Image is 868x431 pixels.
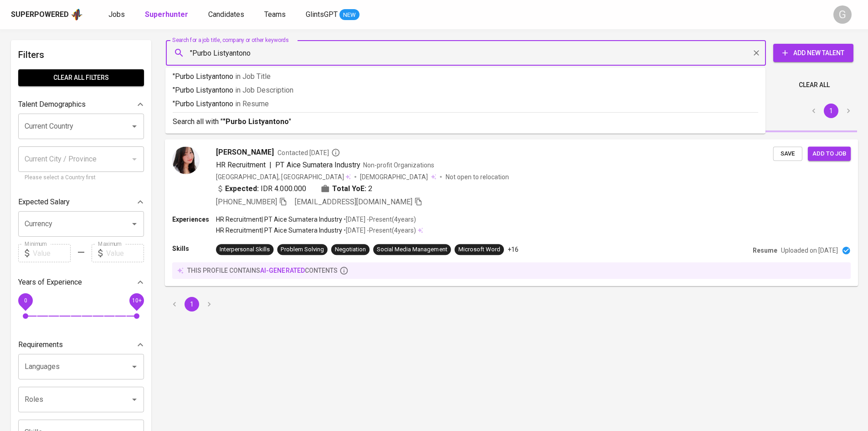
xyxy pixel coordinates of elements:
p: • [DATE] - Present ( 4 years ) [342,215,416,224]
b: "Purbo Listyantono [223,117,289,126]
span: in Resume [235,99,269,108]
span: | [269,159,272,170]
button: Add New Talent [773,44,853,62]
p: Requirements [18,339,63,350]
span: Add to job [812,148,846,159]
p: HR Recruitment | PT Aice Sumatera Industry [216,215,342,224]
p: • [DATE] - Present ( 4 years ) [342,226,416,235]
svg: By Batam recruiter [331,148,340,157]
input: Value [33,244,71,262]
button: Clear All filters [18,69,144,86]
span: GlintsGPT [306,10,338,19]
div: Requirements [18,336,144,354]
div: Years of Experience [18,273,144,291]
p: Search all with " " [173,116,758,127]
span: 0 [24,297,27,304]
button: Open [128,120,141,133]
button: page 1 [185,297,199,312]
span: HR Recruitment [216,160,266,169]
button: Open [128,218,141,230]
p: Resume [753,246,777,255]
a: [PERSON_NAME]Contacted [DATE]HR Recruitment|PT Aice Sumatera IndustryNon-profit Organizations[GEO... [166,140,857,286]
a: Superhunter [145,9,190,21]
span: in Job Title [235,72,271,81]
span: Jobs [108,10,125,19]
b: Superhunter [145,10,188,19]
p: Please select a Country first [25,173,138,182]
span: [PERSON_NAME] [216,146,274,157]
a: GlintsGPT NEW [306,9,360,21]
span: NEW [339,10,360,20]
span: AI-generated [260,267,304,274]
div: Superpowered [11,10,69,20]
b: Total YoE: [332,183,366,194]
nav: pagination navigation [166,297,218,312]
p: Experiences [172,215,216,224]
a: Teams [264,9,288,21]
span: [DEMOGRAPHIC_DATA] [360,172,429,181]
span: Clear All [799,79,830,91]
p: Expected Salary [18,197,70,208]
div: [GEOGRAPHIC_DATA], [GEOGRAPHIC_DATA] [216,172,351,181]
span: in Job Description [235,86,293,94]
span: [EMAIL_ADDRESS][DOMAIN_NAME] [295,197,413,206]
div: Social Media Management [377,245,447,254]
div: Expected Salary [18,193,144,211]
p: Years of Experience [18,277,82,288]
button: page 1 [824,104,838,118]
p: Uploaded on [DATE] [781,246,838,255]
button: Add to job [808,146,851,161]
input: Value [106,244,144,262]
a: Candidates [208,9,246,21]
button: Open [128,360,141,373]
span: 10+ [132,297,141,304]
button: Clear [750,47,763,59]
span: PT Aice Sumatera Industry [275,160,360,169]
p: Talent Demographics [18,99,86,110]
div: Talent Demographics [18,95,144,114]
p: "Purbo Listyantono [173,99,758,109]
div: Microsoft Word [458,245,500,254]
img: app logo [71,8,83,21]
span: Clear All filters [26,72,137,83]
span: Save [778,148,798,159]
p: "Purbo Listyantono [173,85,758,96]
div: Negotiation [335,245,366,254]
p: HR Recruitment | PT Aice Sumatera Industry [216,226,342,235]
img: 1cbac08356232422a0506f52d4e5dbfc.jpg [172,146,200,174]
a: Superpoweredapp logo [11,8,83,21]
p: "Purbo Listyantono [173,71,758,82]
div: Interpersonal Skills [220,245,270,254]
span: Teams [264,10,286,19]
span: Contacted [DATE] [277,148,340,157]
span: [PHONE_NUMBER] [216,197,277,206]
span: Add New Talent [781,47,846,59]
a: Jobs [108,9,127,21]
span: 2 [368,183,372,194]
p: Skills [172,244,216,253]
div: Problem Solving [281,245,324,254]
span: Non-profit Organizations [363,161,434,168]
nav: pagination navigation [805,104,857,118]
p: +16 [508,245,519,254]
button: Open [128,393,141,406]
h6: Filters [18,47,144,62]
div: G [833,5,852,24]
div: IDR 4.000.000 [216,183,306,194]
span: Candidates [208,10,244,19]
button: Clear All [795,77,833,93]
p: Not open to relocation [446,172,509,181]
p: this profile contains contents [187,266,338,275]
b: Expected: [225,183,259,194]
button: Save [773,146,802,161]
